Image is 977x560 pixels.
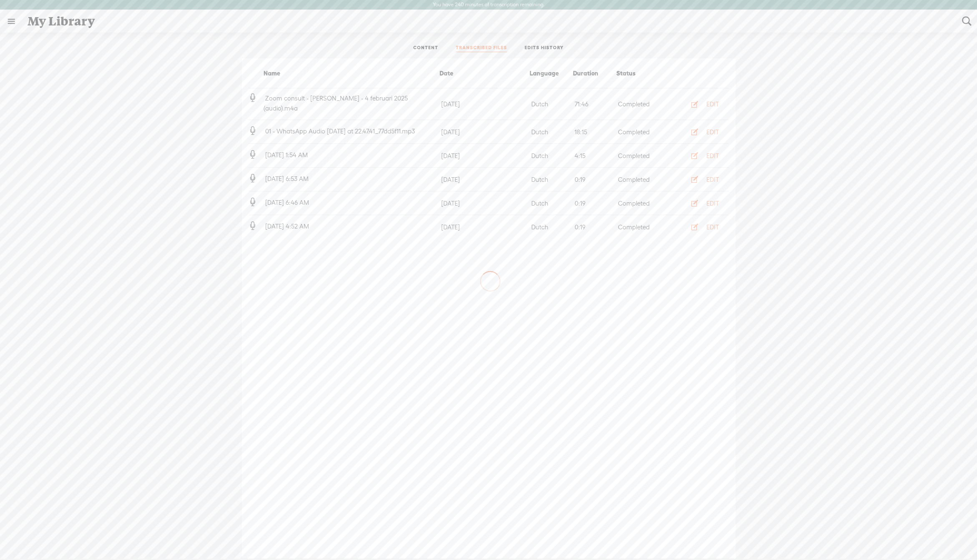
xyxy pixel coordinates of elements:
div: Completed [616,151,660,161]
div: EDIT [706,128,719,136]
a: TRANSCRIBED FILES [456,45,507,52]
span: [DATE] 1:54 AM [264,151,309,158]
div: My Library [22,10,956,32]
a: CONTENT [413,45,438,52]
div: [DATE] [440,99,530,109]
div: 18:15 [573,127,616,137]
label: You have 240 minutes of transcription remaining. [433,2,545,8]
div: Dutch [530,127,573,137]
button: EDIT [680,98,726,111]
div: Dutch [530,198,573,208]
span: 01 - WhatsApp Audio [DATE] at 22.47.41_77dd5f11.mp3 [264,128,417,135]
div: EDIT [706,199,719,208]
div: [DATE] [440,222,530,232]
div: [DATE] [440,151,530,161]
div: EDIT [706,176,719,184]
div: [DATE] [440,175,530,185]
button: EDIT [680,220,726,234]
div: 0:19 [573,175,616,185]
span: [DATE] 6:53 AM [264,175,310,182]
div: EDIT [706,152,719,160]
div: Dutch [530,222,573,232]
div: Duration [571,68,615,78]
a: EDITS HISTORY [525,45,564,52]
div: EDIT [706,223,719,231]
div: Dutch [530,99,573,109]
div: EDIT [706,100,719,108]
div: 0:19 [573,222,616,232]
div: Status [615,68,658,78]
div: 0:19 [573,198,616,208]
button: EDIT [680,196,726,210]
div: [DATE] [440,127,530,137]
div: Date [438,68,528,78]
div: 71:46 [573,99,616,109]
div: Completed [616,198,660,208]
div: Dutch [530,175,573,185]
button: EDIT [680,173,726,186]
div: Completed [616,99,660,109]
div: [DATE] [440,198,530,208]
span: [DATE] 6:46 AM [264,199,311,206]
div: Dutch [530,151,573,161]
button: EDIT [680,149,726,162]
div: Language [528,68,571,78]
div: 4:15 [573,151,616,161]
div: Completed [616,175,660,185]
div: Completed [616,222,660,232]
div: Name [249,68,438,78]
div: Completed [616,127,660,137]
button: EDIT [680,125,726,138]
span: Zoom consult - [PERSON_NAME] - 4 februari 2025 (audio).m4a [264,95,408,112]
span: [DATE] 4:52 AM [264,223,311,230]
